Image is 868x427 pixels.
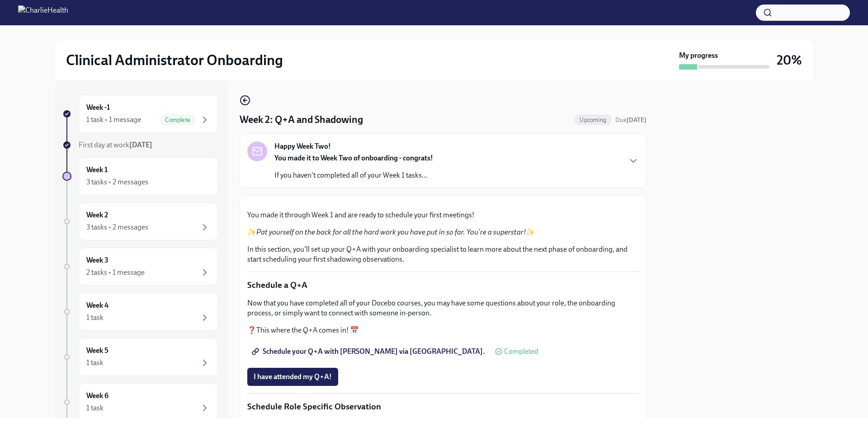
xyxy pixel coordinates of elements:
[615,116,646,124] span: September 1st, 2025 10:00
[86,358,104,368] div: 1 task
[86,103,110,113] h6: Week -1
[86,115,141,125] div: 1 task • 1 message
[62,293,218,331] a: Week 41 task
[86,313,104,323] div: 1 task
[86,177,148,187] div: 3 tasks • 2 messages
[615,116,646,124] span: Due
[62,95,218,133] a: Week -11 task • 1 messageComplete
[247,210,639,220] p: You made it through Week 1 and are ready to schedule your first meetings!
[86,255,108,265] h6: Week 3
[504,348,538,355] span: Completed
[160,117,196,123] span: Complete
[86,300,108,310] h6: Week 4
[274,170,433,180] p: If you haven't completed all of your Week 1 tasks...
[62,157,218,195] a: Week 13 tasks • 2 messages
[247,401,639,413] p: Schedule Role Specific Observation
[574,117,612,123] span: Upcoming
[679,51,718,61] strong: My progress
[256,228,526,236] em: Pat yourself on the back for all the hard work you have put in so far. You're a superstar!
[86,165,108,175] h6: Week 1
[777,52,802,68] h3: 20%
[247,298,639,318] p: Now that you have completed all of your Docebo courses, you may have some questions about your ro...
[274,154,433,162] strong: You made it to Week Two of onboarding - congrats!
[86,267,145,277] div: 2 tasks • 1 message
[247,368,338,386] button: I have attended my Q+A!
[86,346,108,356] h6: Week 5
[79,141,152,149] span: First day at work
[254,347,485,356] span: Schedule your Q+A with [PERSON_NAME] via [GEOGRAPHIC_DATA].
[274,141,331,151] strong: Happy Week Two!
[86,403,104,413] div: 1 task
[247,227,639,237] p: ✨ ✨
[62,248,218,286] a: Week 32 tasks • 1 message
[247,244,639,264] p: In this section, you'll set up your Q+A with your onboarding specialist to learn more about the n...
[18,5,68,20] img: CharlieHealth
[240,113,363,127] h4: Week 2: Q+A and Shadowing
[62,338,218,376] a: Week 51 task
[247,279,639,291] p: Schedule a Q+A
[62,202,218,240] a: Week 23 tasks • 2 messages
[627,116,646,124] strong: [DATE]
[247,343,491,361] a: Schedule your Q+A with [PERSON_NAME] via [GEOGRAPHIC_DATA].
[254,372,332,381] span: I have attended my Q+A!
[66,51,283,69] h2: Clinical Administrator Onboarding
[86,222,148,232] div: 3 tasks • 2 messages
[86,391,108,401] h6: Week 6
[129,141,152,149] strong: [DATE]
[62,383,218,421] a: Week 61 task
[62,140,218,150] a: First day at work[DATE]
[86,210,108,220] h6: Week 2
[247,325,639,335] p: ❓This where the Q+A comes in! 📅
